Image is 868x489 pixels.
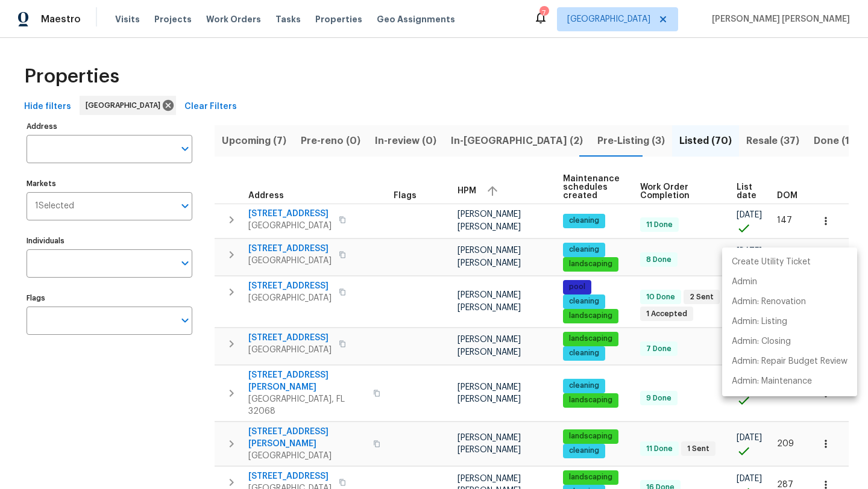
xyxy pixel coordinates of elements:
p: Admin: Renovation [732,296,806,308]
p: Admin: Listing [732,316,787,328]
p: Admin: Maintenance [732,375,812,388]
p: Create Utility Ticket [732,256,811,269]
p: Admin: Repair Budget Review [732,355,848,368]
p: Admin: Closing [732,335,791,348]
p: Admin [732,276,757,288]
